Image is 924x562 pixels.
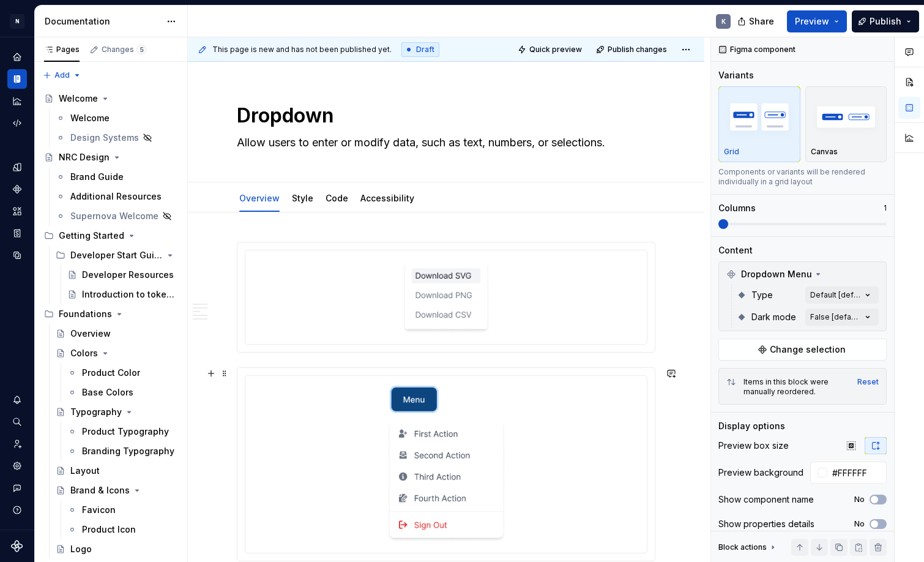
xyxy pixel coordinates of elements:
[39,148,182,167] a: NRC Design
[45,15,160,28] div: Documentation
[82,445,174,457] div: Branding Typography
[70,465,100,477] div: Layout
[718,339,887,361] button: Change selection
[7,390,27,410] button: Notifications
[857,377,879,387] button: Reset
[718,420,785,432] div: Display options
[749,15,774,28] span: Share
[7,91,27,111] a: Analytics
[51,187,182,206] a: Additional Resources
[7,157,27,177] a: Design tokens
[234,133,653,152] textarea: Allow users to enter or modify data, such as text, numbers, or selections.
[62,422,182,441] a: Product Typography
[7,412,27,432] button: Search ⌘K
[795,15,829,28] span: Preview
[7,47,27,67] a: Home
[718,244,753,257] div: Content
[416,45,434,54] span: Draft
[82,523,136,536] div: Product Icon
[810,290,862,300] div: Default [default]
[751,311,796,323] span: Dark mode
[10,14,24,29] div: N
[70,171,124,183] div: Brand Guide
[59,92,98,105] div: Welcome
[51,128,182,148] a: Design Systems
[810,312,862,322] div: False [default]
[62,441,182,461] a: Branding Typography
[721,264,884,284] div: Dropdown Menu
[51,108,182,128] a: Welcome
[7,69,27,89] a: Documentation
[212,45,392,54] span: This page is new and has not been published yet.
[51,206,182,226] a: Supernova Welcome
[70,249,163,261] div: Developer Start Guide
[51,402,182,422] a: Typography
[852,10,919,32] button: Publish
[718,440,789,452] div: Preview box size
[70,112,110,124] div: Welcome
[7,456,27,476] a: Settings
[7,245,27,265] div: Data sources
[592,41,673,58] button: Publish changes
[102,45,146,54] div: Changes
[51,481,182,500] a: Brand & Icons
[854,519,865,529] label: No
[7,179,27,199] a: Components
[51,167,182,187] a: Brand Guide
[82,425,169,438] div: Product Typography
[805,287,879,304] button: Default [default]
[59,308,112,320] div: Foundations
[7,201,27,221] a: Assets
[51,461,182,481] a: Layout
[321,185,353,211] div: Code
[59,151,110,163] div: NRC Design
[51,324,182,343] a: Overview
[82,386,133,399] div: Base Colors
[743,377,850,397] div: Items in this block were manually reordered.
[827,462,887,484] input: Auto
[718,493,814,506] div: Show component name
[59,230,124,242] div: Getting Started
[11,540,23,552] svg: Supernova Logo
[70,543,92,555] div: Logo
[39,67,85,84] button: Add
[51,539,182,559] a: Logo
[70,132,139,144] div: Design Systems
[82,288,175,301] div: Introduction to tokens
[39,304,182,324] div: Foundations
[7,478,27,498] div: Contact support
[787,10,847,32] button: Preview
[326,193,348,203] a: Code
[724,94,795,139] img: placeholder
[82,367,140,379] div: Product Color
[62,285,182,304] a: Introduction to tokens
[805,86,887,162] button: placeholderCanvas
[39,226,182,245] div: Getting Started
[529,45,582,54] span: Quick preview
[514,41,587,58] button: Quick preview
[51,343,182,363] a: Colors
[239,193,280,203] a: Overview
[884,203,887,213] p: 1
[7,434,27,454] a: Invite team
[70,347,98,359] div: Colors
[62,520,182,539] a: Product Icon
[718,167,887,187] div: Components or variants will be rendered individually in a grid layout
[136,45,146,54] span: 5
[82,269,174,281] div: Developer Resources
[7,223,27,243] div: Storybook stories
[62,265,182,285] a: Developer Resources
[751,289,773,301] span: Type
[718,202,756,214] div: Columns
[2,8,32,34] button: N
[7,113,27,133] a: Code automation
[718,69,754,81] div: Variants
[70,190,162,203] div: Additional Resources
